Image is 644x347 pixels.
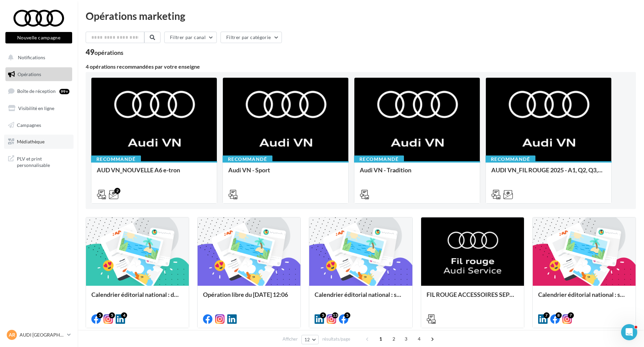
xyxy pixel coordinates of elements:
div: 5 [320,312,326,318]
div: Calendrier éditorial national : semaine du 25.08 au 31.08 [315,291,407,305]
button: Notifications [4,50,71,65]
div: Audi VN - Sport [228,167,343,180]
div: 5 [344,312,350,318]
span: Campagnes [17,122,41,128]
a: Visibilité en ligne [4,101,74,115]
div: Calendrier éditorial national : semaines du 04.08 au 25.08 [538,291,630,305]
div: 2 [114,188,120,194]
div: 49 [86,48,123,56]
span: Visibilité en ligne [18,105,54,111]
span: 2 [388,334,399,344]
div: AUDI VN_FIL ROUGE 2025 - A1, Q2, Q3, Q5 et Q4 e-tron [491,167,606,180]
a: Boîte de réception99+ [4,84,74,98]
span: Boîte de réception [17,88,56,94]
div: Recommandé [91,155,141,163]
div: Opérations marketing [86,11,636,21]
span: PLV et print personnalisable [17,154,69,169]
a: Opérations [4,67,74,81]
span: Opérations [18,71,41,77]
div: 7 [544,312,550,318]
div: 99+ [59,89,69,94]
div: 13 [332,312,338,318]
div: AUD VN_NOUVELLE A6 e-tron [97,167,211,180]
iframe: Intercom live chat [621,324,637,340]
div: Recommandé [486,155,535,163]
div: opérations [94,49,123,56]
a: Campagnes [4,118,74,132]
div: 5 [109,312,115,318]
button: Filtrer par canal [164,32,217,43]
div: Opération libre du [DATE] 12:06 [203,291,295,305]
span: AR [9,332,15,338]
div: Recommandé [223,155,272,163]
div: Recommandé [354,155,404,163]
span: Médiathèque [17,139,45,144]
button: Nouvelle campagne [5,32,72,43]
a: PLV et print personnalisable [4,151,74,171]
a: AR AUDI [GEOGRAPHIC_DATA] [5,328,72,341]
div: Calendrier éditorial national : du 02.09 au 03.09 [91,291,183,305]
div: 4 [121,312,127,318]
button: 12 [301,335,319,344]
span: 4 [414,334,425,344]
a: Médiathèque [4,135,74,149]
div: 7 [568,312,574,318]
div: 8 [556,312,562,318]
div: 4 opérations recommandées par votre enseigne [86,64,636,69]
p: AUDI [GEOGRAPHIC_DATA] [20,332,64,338]
div: Audi VN - Tradition [360,167,474,180]
span: 3 [401,334,411,344]
span: 1 [375,334,386,344]
span: résultats/page [322,336,350,342]
span: 12 [304,337,310,342]
span: Notifications [18,55,45,60]
div: 5 [97,312,103,318]
button: Filtrer par catégorie [221,32,282,43]
span: Afficher [283,336,298,342]
div: FIL ROUGE ACCESSOIRES SEPTEMBRE - AUDI SERVICE [427,291,519,305]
